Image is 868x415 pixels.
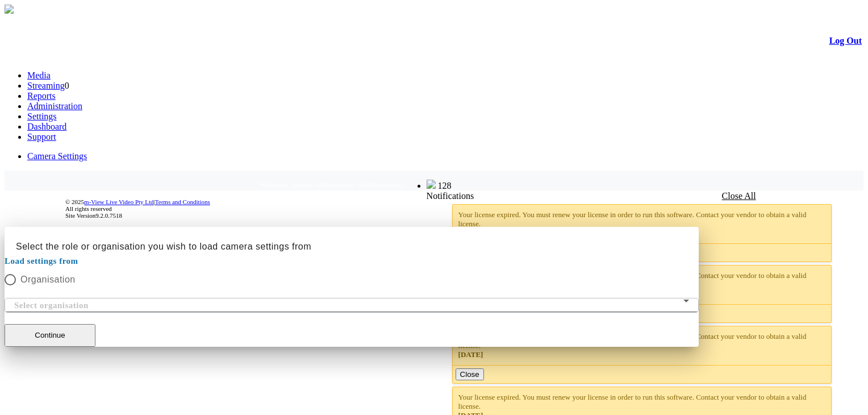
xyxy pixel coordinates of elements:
[5,227,699,254] h2: Select the role or organisation you wish to load camera settings from
[427,180,436,189] img: bell25.png
[458,350,483,359] span: [DATE]
[260,180,404,189] span: Welcome, System Administrator (Administrator)
[829,36,862,45] a: Log Out
[722,191,756,201] a: Close All
[27,101,82,111] a: Administration
[427,191,840,201] div: Notifications
[27,91,56,101] a: Reports
[5,254,699,268] mat-label: Load settings from
[5,272,699,287] mat-radio-group: Select an option
[458,210,826,238] div: Your license expired. You must renew your license in order to run this software. Contact your ven...
[5,324,95,347] button: Continue
[65,198,862,219] div: © 2025 | All rights reserved
[65,81,69,90] span: 0
[65,212,862,219] div: Site Version
[27,111,57,121] a: Settings
[16,273,76,287] label: Organisation
[84,198,154,205] a: m-View Live Video Pty Ltd
[438,181,452,190] span: 128
[14,301,89,310] mat-label: Select organisation
[27,70,51,80] a: Media
[5,5,14,14] img: arrow-3.png
[27,151,87,161] a: Camera Settings
[27,132,56,142] a: Support
[12,192,57,225] img: DigiCert Secured Site Seal
[27,122,66,131] a: Dashboard
[155,198,210,205] a: Terms and Conditions
[95,212,122,219] span: 9.2.0.7518
[27,81,65,90] a: Streaming
[456,368,484,380] button: Close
